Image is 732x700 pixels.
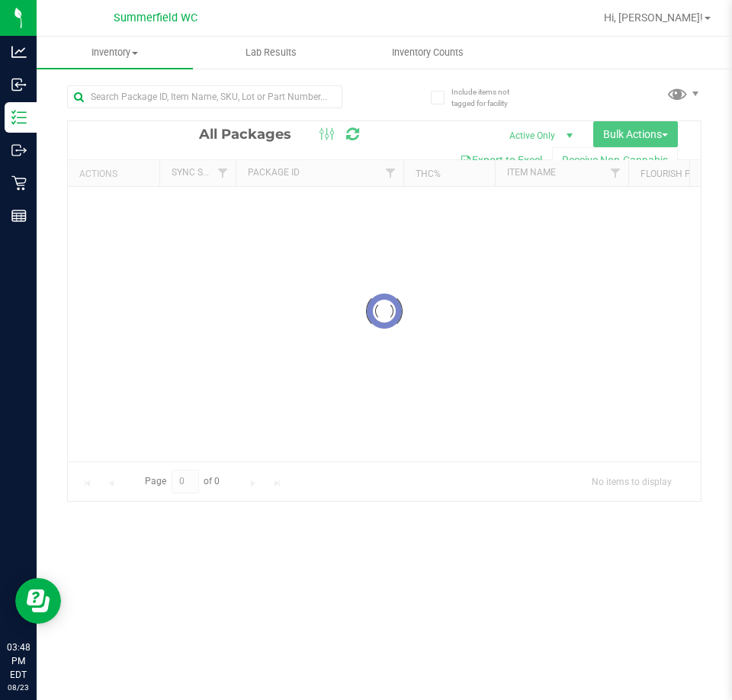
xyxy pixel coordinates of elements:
inline-svg: Retail [11,175,27,191]
span: Inventory [37,46,193,59]
a: Lab Results [193,37,349,69]
span: Summerfield WC [114,11,197,24]
inline-svg: Inbound [11,77,27,92]
inline-svg: Inventory [11,110,27,125]
span: Include items not tagged for facility [451,86,528,109]
span: Inventory Counts [371,46,484,59]
inline-svg: Outbound [11,143,27,158]
input: Search Package ID, Item Name, SKU, Lot or Part Number... [67,85,342,108]
span: Hi, [PERSON_NAME]! [604,11,703,24]
span: Lab Results [225,46,317,59]
p: 03:48 PM EDT [7,641,30,682]
inline-svg: Reports [11,208,27,223]
iframe: Resource center [15,578,61,624]
a: Inventory Counts [349,37,506,69]
a: Inventory [37,37,193,69]
inline-svg: Analytics [11,44,27,59]
p: 08/23 [7,682,30,693]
